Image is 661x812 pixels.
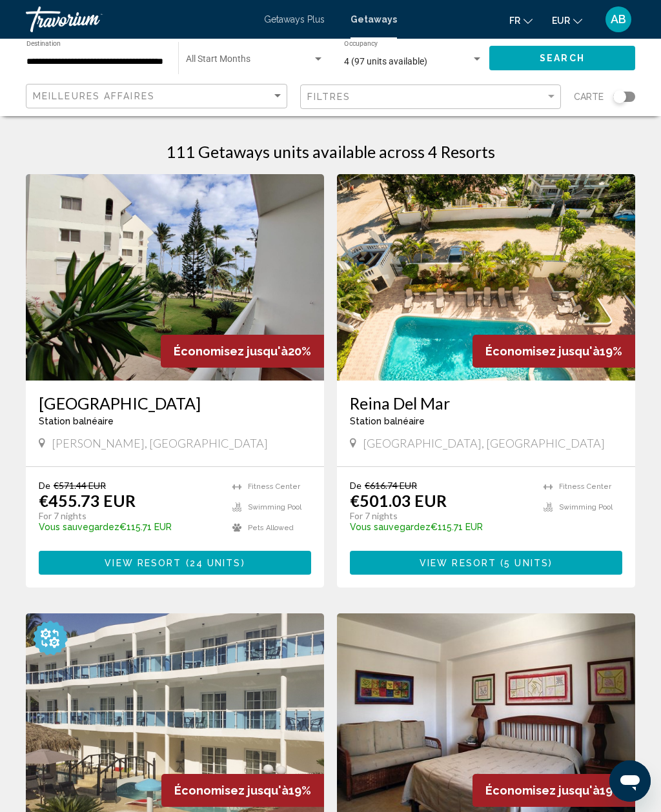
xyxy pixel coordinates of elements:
[39,480,50,491] span: De
[350,510,531,522] p: For 7 nights
[485,344,600,358] span: Économisez jusqu'à
[39,522,119,532] span: Vous sauvegardez
[300,84,562,110] button: Filter
[489,46,635,70] button: Search
[559,482,611,491] span: Fitness Center
[105,558,181,568] span: View Resort
[350,491,447,510] p: €501.03 EUR
[39,551,311,575] button: View Resort(24 units)
[602,6,635,33] button: User Menu
[351,14,397,25] a: Getaways
[39,416,114,426] span: Station balnéaire
[26,6,251,32] a: Travorium
[509,15,520,26] span: fr
[574,88,604,106] span: Carte
[559,503,613,511] span: Swimming Pool
[350,522,431,532] span: Vous sauvegardez
[611,13,626,26] span: AB
[365,480,417,491] span: €616.74 EUR
[264,14,325,25] a: Getaways Plus
[39,393,311,413] a: [GEOGRAPHIC_DATA]
[473,335,635,368] div: 19%
[350,522,531,532] p: €115.71 EUR
[509,11,533,30] button: Change language
[54,480,106,491] span: €571.44 EUR
[161,774,324,807] div: 19%
[337,174,635,381] img: 6936O01X.jpg
[174,344,288,358] span: Économisez jusqu'à
[248,503,301,511] span: Swimming Pool
[307,92,351,102] span: Filtres
[350,416,425,426] span: Station balnéaire
[52,436,268,450] span: [PERSON_NAME], [GEOGRAPHIC_DATA]
[166,142,495,161] h1: 111 Getaways units available across 4 Resorts
[39,522,219,532] p: €115.71 EUR
[26,174,324,381] img: 3930E01X.jpg
[39,491,136,510] p: €455.73 EUR
[552,11,582,30] button: Change currency
[540,54,585,64] span: Search
[485,784,600,797] span: Économisez jusqu'à
[39,510,219,522] p: For 7 nights
[420,558,496,568] span: View Resort
[33,91,155,101] span: Meilleures affaires
[181,558,245,568] span: ( )
[350,393,622,413] a: Reina Del Mar
[174,784,289,797] span: Économisez jusqu'à
[161,335,324,368] div: 20%
[552,15,570,26] span: EUR
[33,91,283,102] mat-select: Sort by
[248,524,294,532] span: Pets Allowed
[609,760,651,802] iframe: Bouton de lancement de la fenêtre de messagerie
[350,480,361,491] span: De
[190,558,241,568] span: 24 units
[350,551,622,575] button: View Resort(5 units)
[363,436,605,450] span: [GEOGRAPHIC_DATA], [GEOGRAPHIC_DATA]
[473,774,635,807] div: 19%
[504,558,549,568] span: 5 units
[344,56,427,66] span: 4 (97 units available)
[496,558,553,568] span: ( )
[248,482,300,491] span: Fitness Center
